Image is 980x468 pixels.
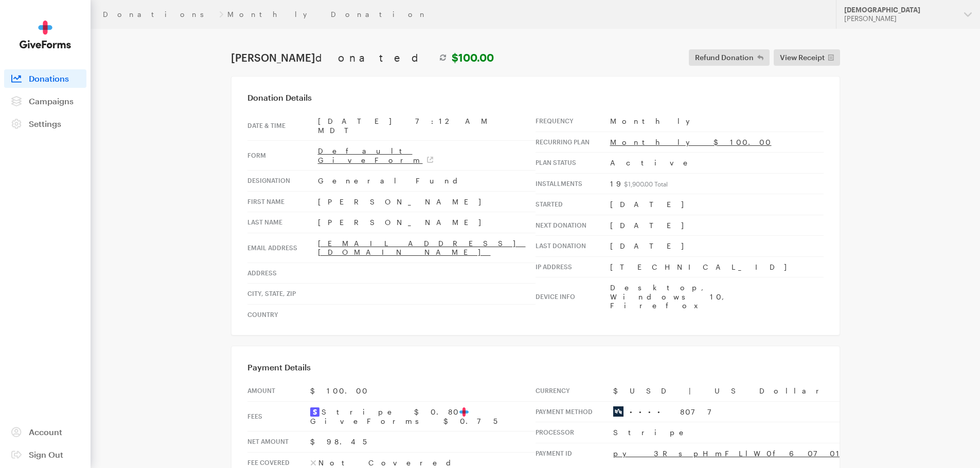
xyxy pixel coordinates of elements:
[103,10,215,18] a: Donations
[536,153,610,174] th: Plan Status
[247,171,318,192] th: Designation
[610,215,824,236] td: [DATE]
[610,173,824,194] td: 19
[695,51,754,64] span: Refund Donation
[536,401,613,422] th: Payment Method
[780,51,825,64] span: View Receipt
[310,432,536,453] td: $98.45
[613,401,941,422] td: •••• 8077
[318,212,536,233] td: [PERSON_NAME]
[536,215,610,236] th: Next donation
[29,96,74,106] span: Campaigns
[4,423,86,441] a: Account
[247,111,318,141] th: Date & time
[624,180,668,188] sub: $1,900.00 Total
[610,111,824,132] td: Monthly
[247,141,318,171] th: Form
[315,51,434,64] span: donated
[29,119,61,128] span: Settings
[247,212,318,233] th: Last Name
[247,92,824,103] h3: Donation Details
[318,146,433,164] a: Default GiveForm
[610,194,824,215] td: [DATE]
[310,401,536,432] td: Stripe $0.80 GiveForms $0.75
[613,381,941,401] td: $USD | US Dollar
[247,432,310,453] th: Net Amount
[247,362,824,372] h3: Payment Details
[536,236,610,257] th: Last donation
[536,422,613,443] th: Processor
[29,450,63,459] span: Sign Out
[452,51,494,64] strong: $100.00
[247,191,318,212] th: First Name
[318,239,526,257] a: [EMAIL_ADDRESS][DOMAIN_NAME]
[318,111,536,141] td: [DATE] 7:12 AM MDT
[610,236,824,257] td: [DATE]
[613,449,941,458] a: py_3RspHmFLlW0f60701fh1m7zb
[536,194,610,215] th: Started
[774,49,840,66] a: View Receipt
[536,173,610,194] th: Installments
[536,443,613,463] th: Payment Id
[844,14,956,23] div: [PERSON_NAME]
[247,304,318,325] th: Country
[536,111,610,132] th: Frequency
[610,277,824,316] td: Desktop, Windows 10, Firefox
[4,92,86,110] a: Campaigns
[459,407,469,417] img: favicon-aeed1a25926f1876c519c09abb28a859d2c37b09480cd79f99d23ee3a2171d47.svg
[310,381,536,401] td: $100.00
[613,422,941,443] td: Stripe
[29,427,62,437] span: Account
[318,171,536,192] td: General Fund
[536,132,610,153] th: Recurring Plan
[4,445,86,464] a: Sign Out
[844,6,956,14] div: [DEMOGRAPHIC_DATA]
[4,115,86,133] a: Settings
[247,233,318,263] th: Email address
[20,21,71,49] img: GiveForms
[231,51,494,64] h1: [PERSON_NAME]
[536,277,610,316] th: Device info
[247,401,310,432] th: Fees
[610,256,824,277] td: [TECHNICAL_ID]
[4,69,86,88] a: Donations
[610,138,772,146] a: Monthly $100.00
[247,381,310,401] th: Amount
[310,407,319,417] img: stripe2-5d9aec7fb46365e6c7974577a8dae7ee9b23322d394d28ba5d52000e5e5e0903.svg
[318,191,536,212] td: [PERSON_NAME]
[689,49,770,66] button: Refund Donation
[29,73,69,83] span: Donations
[536,256,610,277] th: IP address
[247,263,318,284] th: Address
[536,381,613,401] th: Currency
[610,153,824,174] td: Active
[247,284,318,305] th: City, state, zip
